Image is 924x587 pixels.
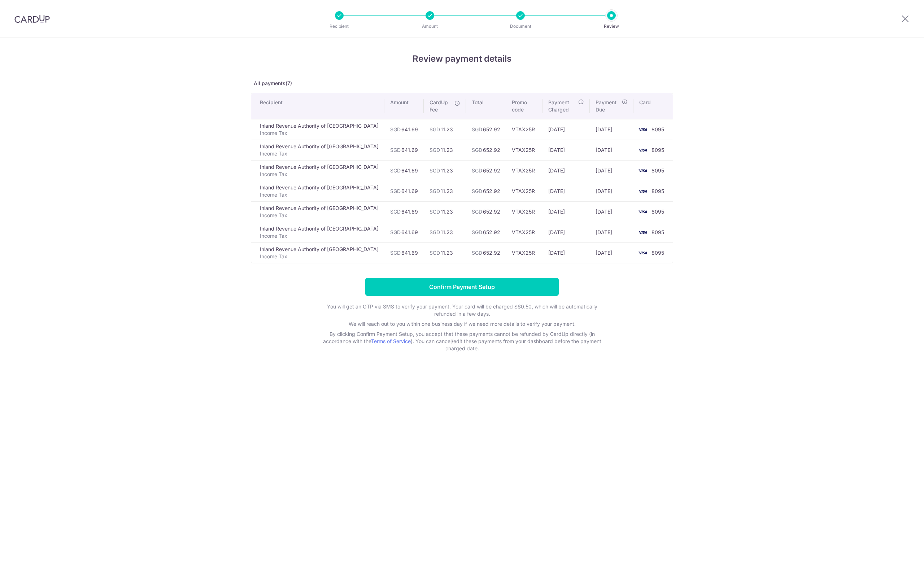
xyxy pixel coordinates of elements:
p: Income Tax [260,150,379,157]
td: [DATE] [590,201,633,222]
p: You will get an OTP via SMS to verify your payment. Your card will be charged S$0.50, which will ... [318,303,606,317]
span: SGD [472,126,482,132]
span: SGD [390,188,401,194]
span: SGD [472,229,482,235]
td: Inland Revenue Authority of [GEOGRAPHIC_DATA] [251,119,384,140]
td: VTAX25R [506,201,542,222]
td: [DATE] [542,222,590,242]
h4: Review payment details [251,52,673,65]
span: 8095 [651,229,664,235]
td: Inland Revenue Authority of [GEOGRAPHIC_DATA] [251,242,384,263]
span: SGD [472,209,482,215]
span: SGD [472,167,482,174]
td: 652.92 [466,242,506,263]
img: <span class="translation_missing" title="translation missing: en.account_steps.new_confirm_form.b... [636,249,650,257]
td: VTAX25R [506,181,542,201]
img: CardUp [14,14,50,23]
td: [DATE] [542,119,590,140]
td: 11.23 [424,181,466,201]
td: [DATE] [542,181,590,201]
td: 652.92 [466,181,506,201]
img: <span class="translation_missing" title="translation missing: en.account_steps.new_confirm_form.b... [636,125,650,134]
p: Recipient [313,23,366,30]
img: <span class="translation_missing" title="translation missing: en.account_steps.new_confirm_form.b... [636,146,650,154]
p: Income Tax [260,130,379,137]
td: [DATE] [542,160,590,181]
p: Income Tax [260,232,379,240]
a: Terms of Service [371,338,411,344]
td: Inland Revenue Authority of [GEOGRAPHIC_DATA] [251,222,384,242]
span: CardUp Fee [430,99,451,113]
th: Promo code [506,93,542,119]
p: Income Tax [260,171,379,178]
span: SGD [390,229,401,235]
td: VTAX25R [506,222,542,242]
td: VTAX25R [506,119,542,140]
td: 652.92 [466,222,506,242]
td: 652.92 [466,119,506,140]
span: 8095 [651,147,664,153]
td: VTAX25R [506,140,542,160]
span: SGD [430,188,440,194]
td: [DATE] [590,160,633,181]
span: SGD [390,167,401,174]
th: Total [466,93,506,119]
td: [DATE] [542,242,590,263]
span: SGD [390,126,401,132]
td: Inland Revenue Authority of [GEOGRAPHIC_DATA] [251,201,384,222]
p: We will reach out to you within one business day if we need more details to verify your payment. [318,320,606,328]
img: <span class="translation_missing" title="translation missing: en.account_steps.new_confirm_form.b... [636,187,650,196]
td: 11.23 [424,201,466,222]
p: Document [494,23,547,30]
td: [DATE] [590,119,633,140]
span: SGD [430,167,440,174]
td: 652.92 [466,160,506,181]
span: SGD [430,229,440,235]
td: 11.23 [424,140,466,160]
span: SGD [390,250,401,256]
td: 641.69 [384,201,424,222]
p: Review [585,23,638,30]
td: Inland Revenue Authority of [GEOGRAPHIC_DATA] [251,181,384,201]
td: VTAX25R [506,160,542,181]
td: [DATE] [590,140,633,160]
span: 8095 [651,209,664,215]
td: 641.69 [384,181,424,201]
td: 641.69 [384,160,424,181]
span: Payment Charged [548,99,576,113]
td: 641.69 [384,119,424,140]
p: Income Tax [260,212,379,219]
span: SGD [472,147,482,153]
img: <span class="translation_missing" title="translation missing: en.account_steps.new_confirm_form.b... [636,166,650,175]
span: SGD [390,147,401,153]
span: 8095 [651,167,664,174]
td: 641.69 [384,140,424,160]
td: 11.23 [424,160,466,181]
td: 11.23 [424,119,466,140]
p: Income Tax [260,191,379,198]
span: SGD [430,126,440,132]
p: By clicking Confirm Payment Setup, you accept that these payments cannot be refunded by CardUp di... [318,330,606,352]
td: 641.69 [384,242,424,263]
p: Amount [403,23,457,30]
span: 8095 [651,126,664,132]
td: [DATE] [542,201,590,222]
td: 11.23 [424,222,466,242]
td: [DATE] [542,140,590,160]
td: Inland Revenue Authority of [GEOGRAPHIC_DATA] [251,140,384,160]
th: Amount [384,93,424,119]
td: [DATE] [590,242,633,263]
td: 652.92 [466,201,506,222]
span: SGD [472,188,482,194]
td: 11.23 [424,242,466,263]
td: Inland Revenue Authority of [GEOGRAPHIC_DATA] [251,160,384,181]
span: 8095 [651,188,664,194]
span: SGD [430,147,440,153]
span: SGD [390,209,401,215]
span: 8095 [651,250,664,256]
span: SGD [472,250,482,256]
td: 652.92 [466,140,506,160]
p: All payments(7) [251,80,673,87]
td: [DATE] [590,181,633,201]
p: Income Tax [260,253,379,260]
